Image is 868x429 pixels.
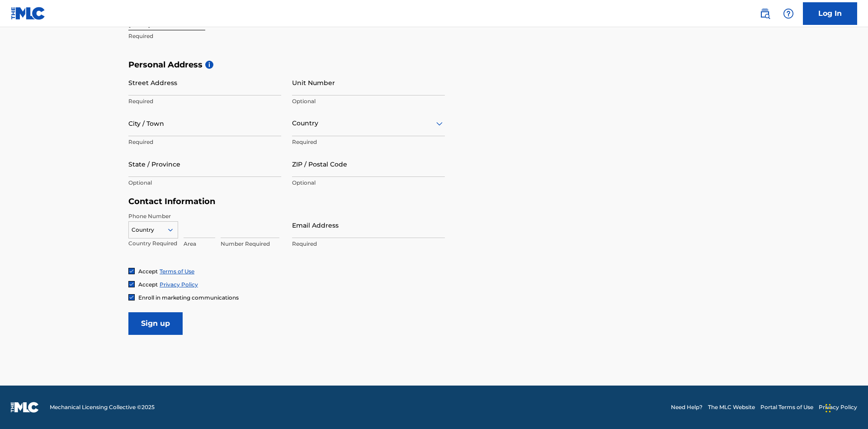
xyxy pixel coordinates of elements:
[128,60,740,70] h5: Personal Address
[128,239,178,248] p: Country Required
[756,5,774,23] a: Public Search
[779,5,797,23] div: Help
[292,138,445,146] p: Required
[160,268,194,275] a: Terms of Use
[11,402,39,413] img: logo
[760,403,813,411] a: Portal Terms of Use
[292,179,445,187] p: Optional
[205,61,213,69] span: i
[826,395,831,422] div: Drag
[708,403,755,411] a: The MLC Website
[50,403,155,411] span: Mechanical Licensing Collective © 2025
[128,138,281,146] p: Required
[184,240,215,248] p: Area
[292,240,445,248] p: Required
[803,2,857,25] a: Log In
[138,294,239,301] span: Enroll in marketing communications
[129,268,134,274] img: checkbox
[671,403,703,411] a: Need Help?
[160,281,198,288] a: Privacy Policy
[819,403,857,411] a: Privacy Policy
[221,240,279,248] p: Number Required
[128,32,281,40] p: Required
[292,97,445,105] p: Optional
[128,312,183,335] input: Sign up
[138,268,158,275] span: Accept
[783,8,794,19] img: help
[128,179,281,187] p: Optional
[823,386,868,429] iframe: Chat Widget
[138,281,158,288] span: Accept
[128,97,281,105] p: Required
[759,8,770,19] img: search
[129,281,134,287] img: checkbox
[11,7,46,20] img: MLC Logo
[129,295,134,300] img: checkbox
[128,196,445,207] h5: Contact Information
